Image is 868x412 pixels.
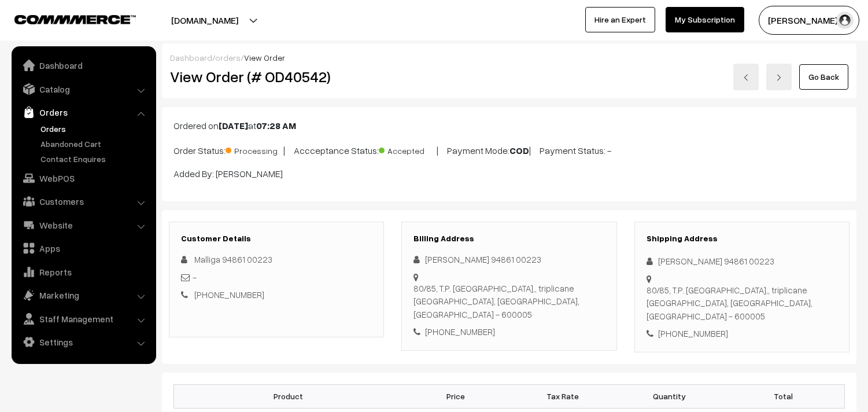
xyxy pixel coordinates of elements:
[219,120,248,131] b: [DATE]
[402,384,509,408] th: Price
[413,325,604,339] div: [PHONE_NUMBER]
[14,191,152,212] a: Customers
[38,153,152,165] a: Contact Enquires
[14,15,136,24] img: COMMMERCE
[509,145,529,156] b: COD
[174,384,402,408] th: Product
[181,234,372,244] h3: Customer Details
[170,68,385,86] h2: View Order (# OD40542)
[38,123,152,135] a: Orders
[256,120,296,131] b: 07:28 AM
[14,55,152,76] a: Dashboard
[14,215,152,236] a: Website
[836,12,854,29] img: user
[173,119,845,133] p: Ordered on at
[379,142,437,157] span: Accepted
[585,7,655,32] a: Hire an Expert
[647,234,837,244] h3: Shipping Address
[14,262,152,282] a: Reports
[215,53,241,62] a: orders
[413,234,604,244] h3: Billing Address
[194,254,272,264] span: Malliga 94861 00223
[14,168,152,189] a: WebPOS
[14,308,152,329] a: Staff Management
[38,138,152,150] a: Abandoned Cart
[647,327,837,340] div: [PHONE_NUMBER]
[14,238,152,259] a: Apps
[413,253,604,266] div: [PERSON_NAME] 94861 00223
[799,64,848,90] a: Go Back
[743,74,749,81] img: left-arrow.png
[14,102,152,123] a: Orders
[170,51,848,64] div: / /
[647,284,837,323] div: 80/85, T.P. [GEOGRAPHIC_DATA],, triplicane [GEOGRAPHIC_DATA], [GEOGRAPHIC_DATA], [GEOGRAPHIC_DATA...
[723,384,845,408] th: Total
[173,167,845,181] p: Added By: [PERSON_NAME]
[170,53,212,62] a: Dashboard
[666,7,744,32] a: My Subscription
[173,142,845,157] p: Order Status: | Accceptance Status: | Payment Mode: | Payment Status: -
[14,12,116,25] a: COMMMERCE
[14,285,152,306] a: Marketing
[759,6,859,35] button: [PERSON_NAME] s…
[131,6,279,35] button: [DOMAIN_NAME]
[244,53,285,62] span: View Order
[616,384,723,408] th: Quantity
[775,74,782,81] img: right-arrow.png
[14,79,152,100] a: Catalog
[181,271,372,284] div: -
[226,142,283,157] span: Processing
[509,384,616,408] th: Tax Rate
[413,282,604,321] div: 80/85, T.P. [GEOGRAPHIC_DATA],, triplicane [GEOGRAPHIC_DATA], [GEOGRAPHIC_DATA], [GEOGRAPHIC_DATA...
[647,255,837,268] div: [PERSON_NAME] 94861 00223
[194,289,264,300] a: [PHONE_NUMBER]
[14,332,152,352] a: Settings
